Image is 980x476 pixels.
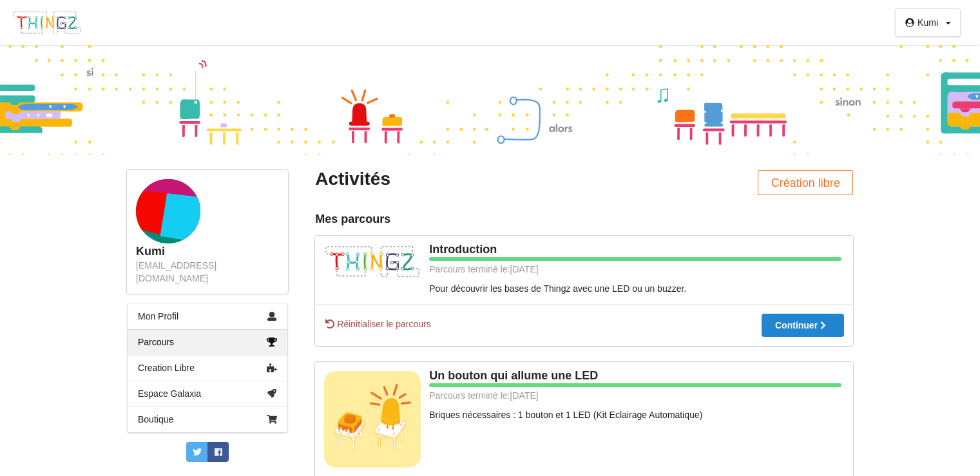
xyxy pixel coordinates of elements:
a: Espace Galaxia [128,381,287,406]
div: Pour découvrir les bases de Thingz avec une LED ou un buzzer. [324,282,844,295]
span: Réinitialiser le parcours [324,318,431,330]
button: Création libre [758,170,853,195]
div: Kumi [136,244,279,259]
div: Activités [315,167,575,191]
a: Parcours [128,329,287,355]
div: Kumi [918,18,938,27]
div: Parcours terminé le: [DATE] [324,263,841,276]
button: Continuer [762,314,844,337]
div: Mes parcours [315,212,853,227]
div: Continuer [775,321,831,330]
a: Mon Profil [128,303,287,329]
img: bouton_led.jpg [324,371,421,468]
div: Introduction [324,242,844,257]
a: Creation Libre [128,355,287,381]
a: Boutique [128,406,287,432]
div: Un bouton qui allume une LED [324,368,844,383]
img: thingz_logo.png [324,245,421,279]
div: [EMAIL_ADDRESS][DOMAIN_NAME] [136,259,279,285]
div: Parcours terminé le: [DATE] [324,389,841,402]
img: thingz_logo.png [12,10,82,35]
div: Briques nécessaires : 1 bouton et 1 LED (Kit Eclairage Automatique) [324,408,844,421]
